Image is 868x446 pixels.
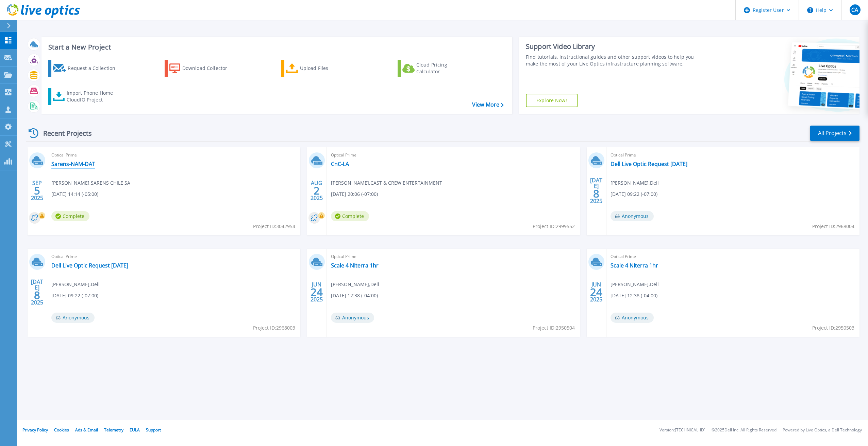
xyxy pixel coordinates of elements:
[31,178,44,203] div: SEP 2025
[310,280,323,304] div: JUN 2025
[48,60,124,77] a: Request a Collection
[331,313,374,323] span: Anonymous
[331,262,379,269] a: Scale 4 NIterra 1hr
[593,191,599,197] span: 8
[51,179,130,187] span: [PERSON_NAME] , SARENS CHILE SA
[590,178,603,203] div: [DATE] 2025
[51,281,100,288] span: [PERSON_NAME] , Dell
[165,60,240,77] a: Download Collector
[311,289,323,295] span: 24
[533,223,575,230] span: Project ID: 2999552
[526,42,702,51] div: Support Video Library
[281,60,357,77] a: Upload Files
[253,223,295,230] span: Project ID: 3042954
[611,151,855,159] span: Optical Prime
[712,428,777,432] li: © 2025 Dell Inc. All Rights Reserved
[331,292,378,299] span: [DATE] 12:38 (-04:00)
[51,211,89,221] span: Complete
[611,179,659,187] span: [PERSON_NAME] , Dell
[68,61,122,75] div: Request a Collection
[51,262,128,269] a: Dell Live Optic Request [DATE]
[51,161,95,167] a: Sarens-NAM-DAT
[416,61,471,75] div: Cloud Pricing Calculator
[300,61,354,75] div: Upload Files
[51,292,98,299] span: [DATE] 09:22 (-07:00)
[611,190,657,198] span: [DATE] 09:22 (-07:00)
[182,61,237,75] div: Download Collector
[526,54,702,67] div: Find tutorials, instructional guides and other support videos to help you make the most of your L...
[310,178,323,203] div: AUG 2025
[590,289,602,295] span: 24
[812,324,854,332] span: Project ID: 2950503
[331,151,576,159] span: Optical Prime
[611,313,654,323] span: Anonymous
[533,324,575,332] span: Project ID: 2950504
[812,223,854,230] span: Project ID: 2968004
[48,43,503,51] h3: Start a New Project
[54,427,69,433] a: Cookies
[331,179,442,187] span: [PERSON_NAME] , CAST & CREW ENTERTAINMENT
[26,125,101,142] div: Recent Projects
[331,253,576,260] span: Optical Prime
[51,253,296,260] span: Optical Prime
[51,313,95,323] span: Anonymous
[398,60,473,77] a: Cloud Pricing Calculator
[253,324,295,332] span: Project ID: 2968003
[146,427,161,433] a: Support
[660,428,705,432] li: Version: [TECHNICAL_ID]
[130,427,140,433] a: EULA
[783,428,862,432] li: Powered by Live Optics, a Dell Technology
[31,280,44,304] div: [DATE] 2025
[331,161,349,167] a: CnC-LA
[67,90,120,103] div: Import Phone Home CloudIQ Project
[34,188,40,193] span: 5
[590,280,603,304] div: JUN 2025
[331,211,369,221] span: Complete
[851,7,858,13] span: CA
[75,427,98,433] a: Ads & Email
[611,161,687,167] a: Dell Live Optic Request [DATE]
[314,188,320,193] span: 2
[611,211,654,221] span: Anonymous
[810,126,859,141] a: All Projects
[611,292,657,299] span: [DATE] 12:38 (-04:00)
[472,101,504,108] a: View More
[331,281,379,288] span: [PERSON_NAME] , Dell
[611,253,855,260] span: Optical Prime
[104,427,123,433] a: Telemetry
[34,292,40,298] span: 8
[22,427,48,433] a: Privacy Policy
[526,94,578,107] a: Explore Now!
[611,262,658,269] a: Scale 4 NIterra 1hr
[611,281,659,288] span: [PERSON_NAME] , Dell
[51,190,98,198] span: [DATE] 14:14 (-05:00)
[51,151,296,159] span: Optical Prime
[331,190,378,198] span: [DATE] 20:06 (-07:00)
